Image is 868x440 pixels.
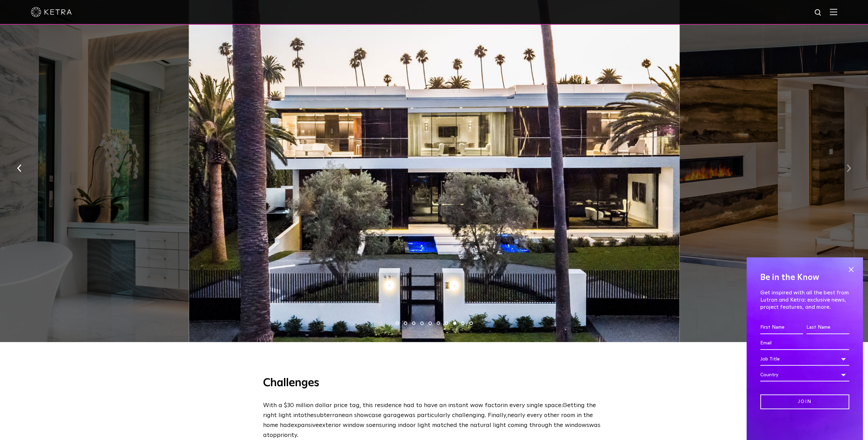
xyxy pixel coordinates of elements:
input: First Name [760,321,803,334]
img: Hamburger%20Nav.svg [830,9,837,15]
span: Getting the right light into [263,402,596,418]
span: indow so [348,422,372,428]
span: an instant wow factor [439,402,503,408]
span: as a [263,422,600,438]
span: nearly every other room in the home had [263,412,593,428]
img: arrow-right-black.svg [846,164,851,172]
h3: Challenges [263,376,605,391]
span: uring indoor light matched the natural light coming through the windows [382,422,589,428]
div: Job Title [760,353,849,366]
div: Country [760,368,849,381]
img: ketra-logo-2019-white [31,7,72,17]
span: expansive [291,422,319,428]
span: With a $30 [263,402,294,408]
span: priority. [277,432,298,438]
span: top [267,432,277,438]
span: was particularly challenging. Finally, [404,412,507,418]
span: million dollar price tag, this residence had to have [296,402,438,408]
input: Join [760,394,849,409]
h4: Be in the Know [760,271,849,284]
span: . [561,402,562,408]
img: search icon [814,9,822,17]
span: ens [372,422,382,428]
span: w [589,422,594,428]
img: arrow-left-black.svg [17,164,22,172]
span: the [304,412,314,418]
span: exterior w [319,422,348,428]
p: Get inspired with all the best from Lutron and Ketra: exclusive news, project features, and more. [760,289,849,310]
span: in every single space [503,402,561,408]
span: subterranean showcase garage [314,412,404,418]
input: Last Name [806,321,849,334]
input: Email [760,337,849,350]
